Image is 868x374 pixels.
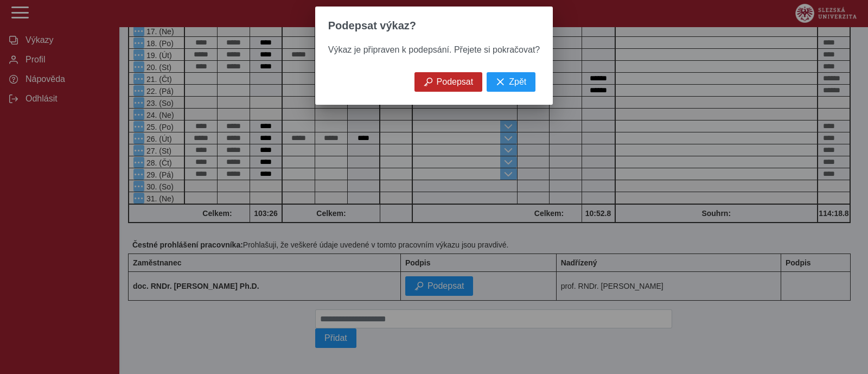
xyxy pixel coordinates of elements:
span: Podepsat [437,77,474,87]
button: Zpět [487,72,535,92]
span: Výkaz je připraven k podepsání. Přejete si pokračovat? [328,45,540,54]
button: Podepsat [414,72,483,92]
span: Zpět [509,77,526,87]
span: Podepsat výkaz? [328,20,416,32]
